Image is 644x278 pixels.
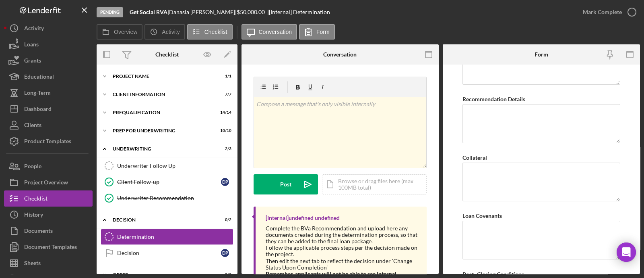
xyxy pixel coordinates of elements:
[204,29,227,35] label: Checklist
[97,7,123,17] div: Pending
[24,207,43,225] div: History
[217,110,231,115] div: 14 / 14
[117,195,233,201] div: Underwriter Recommendation
[24,101,52,119] div: Dashboard
[217,272,231,277] div: 0 / 2
[24,69,54,87] div: Educational
[4,85,93,101] button: Long-Term
[24,52,41,71] div: Grants
[462,154,487,161] label: Collateral
[101,158,233,174] a: Underwriter Follow Up
[221,178,229,186] div: D P
[4,239,93,255] button: Document Templates
[217,74,231,79] div: 1 / 1
[24,36,39,54] div: Loans
[113,128,211,133] div: Prep for Underwriting
[462,271,524,278] label: Post- Closing Conditions
[130,9,169,15] div: |
[267,9,330,15] div: | [Internal] Determination
[254,174,318,194] button: Post
[259,29,292,35] label: Conversation
[155,51,179,58] div: Checklist
[4,69,93,85] button: Educational
[4,133,93,149] button: Product Templates
[117,179,221,185] div: Client Follow-up
[4,255,93,271] button: Sheets
[101,174,233,190] a: Client Follow-upDP
[24,133,71,151] div: Product Templates
[266,225,419,245] div: Complete the BVa Recommendation and upload here any documents created during the determination pr...
[221,249,229,257] div: D P
[117,234,233,240] div: Determination
[117,250,221,256] div: Decision
[617,242,636,262] div: Open Intercom Messenger
[4,190,93,207] button: Checklist
[101,245,233,261] a: DecisionDP
[4,174,93,190] button: Project Overview
[24,223,53,241] div: Documents
[162,29,180,35] label: Activity
[4,101,93,117] button: Dashboard
[24,174,68,192] div: Project Overview
[113,272,211,277] div: Offer
[187,24,233,40] button: Checklist
[266,245,419,257] div: Follow the applicable process steps per the decision made on the project.
[4,52,93,69] button: Grants
[462,212,502,219] label: Loan Covenants
[316,29,330,35] label: Form
[113,92,211,97] div: Client Information
[24,239,77,257] div: Document Templates
[217,217,231,222] div: 0 / 2
[169,9,237,15] div: Danasia [PERSON_NAME] |
[24,20,44,38] div: Activity
[462,96,525,102] label: Recommendation Details
[4,20,93,36] button: Activity
[242,24,297,40] button: Conversation
[117,163,233,169] div: Underwriter Follow Up
[4,223,93,239] button: Documents
[266,258,419,271] div: Then edit the next tab to reflect the decision under 'Change Status Upon Completion'
[113,146,211,151] div: Underwriting
[101,190,233,206] a: Underwriter Recommendation
[4,36,93,52] button: Loans
[97,24,142,40] button: Overview
[130,8,167,15] b: Get Social RVA
[24,158,41,176] div: People
[323,51,357,58] div: Conversation
[4,117,93,133] button: Clients
[114,29,137,35] label: Overview
[535,51,548,58] div: Form
[24,190,47,209] div: Checklist
[217,128,231,133] div: 10 / 10
[24,85,51,103] div: Long-Term
[4,158,93,174] button: People
[217,92,231,97] div: 7 / 7
[113,217,211,222] div: Decision
[144,24,185,40] button: Activity
[299,24,335,40] button: Form
[113,110,211,115] div: Prequalification
[217,146,231,151] div: 2 / 3
[575,4,640,20] button: Mark Complete
[237,9,267,15] div: $50,000.00
[24,255,41,273] div: Sheets
[24,117,41,135] div: Clients
[113,74,211,79] div: Project Name
[4,207,93,223] button: History
[583,4,622,20] div: Mark Complete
